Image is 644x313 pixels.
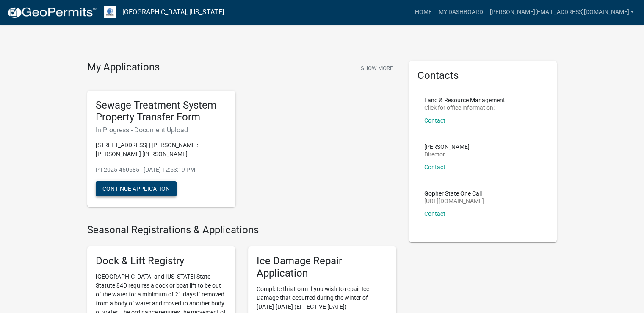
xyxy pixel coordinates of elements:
[435,4,486,20] a: My Dashboard
[424,117,445,124] a: Contact
[257,285,388,311] p: Complete this Form if you wish to repair Ice Damage that occurred during the winter of [DATE]-[DA...
[411,4,435,20] a: Home
[96,165,227,174] p: PT-2025-460685 - [DATE] 12:53:19 PM
[424,210,445,217] a: Contact
[357,61,396,75] button: Show More
[96,99,227,124] h5: Sewage Treatment System Property Transfer Form
[87,224,396,236] h4: Seasonal Registrations & Applications
[96,255,227,267] h5: Dock & Lift Registry
[424,151,470,157] p: Director
[257,255,388,279] h5: Ice Damage Repair Application
[87,61,160,74] h4: My Applications
[424,164,445,170] a: Contact
[96,181,177,196] button: Continue Application
[417,70,549,82] h5: Contacts
[104,6,116,18] img: Otter Tail County, Minnesota
[96,126,227,134] h6: In Progress - Document Upload
[424,198,484,204] p: [URL][DOMAIN_NAME]
[122,5,224,20] a: [GEOGRAPHIC_DATA], [US_STATE]
[96,141,227,159] p: [STREET_ADDRESS] | [PERSON_NAME]: [PERSON_NAME] [PERSON_NAME]
[424,105,505,111] p: Click for office information:
[424,190,484,196] p: Gopher State One Call
[486,4,637,20] a: [PERSON_NAME][EMAIL_ADDRESS][DOMAIN_NAME]
[424,144,470,150] p: [PERSON_NAME]
[424,97,505,103] p: Land & Resource Management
